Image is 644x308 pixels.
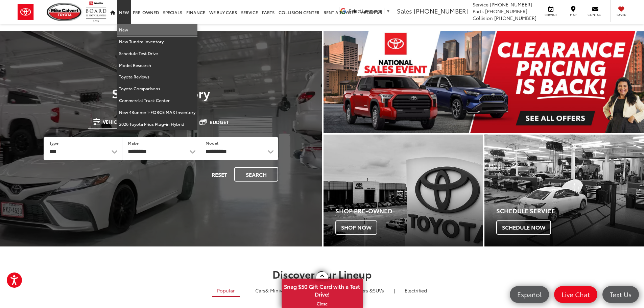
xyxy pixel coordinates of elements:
[206,140,218,146] label: Model
[324,135,483,246] div: Toyota
[117,95,197,106] a: Commercial Truck Center
[282,279,362,300] span: Snag $50 Gift Card with a Test Drive!
[554,286,597,303] a: Live Chat
[496,220,551,235] span: Schedule Now
[335,208,483,214] h4: Shop Pre-Owned
[212,285,240,297] a: Popular
[473,8,484,15] span: Parts
[243,287,247,294] li: |
[606,290,635,299] span: Text Us
[510,286,549,303] a: Español
[103,119,122,124] span: Vehicle
[386,8,390,14] span: ▼
[338,285,389,296] a: SUVs
[47,3,82,21] img: Mike Calvert Toyota
[494,15,536,21] span: [PHONE_NUMBER]
[473,1,488,8] span: Service
[117,71,197,83] a: Toyota Reviews
[400,285,432,296] a: Electrified
[484,135,644,246] a: Schedule Service Schedule Now
[84,268,560,280] h2: Discover Our Lineup
[566,13,580,17] span: Map
[117,24,197,36] a: New
[558,290,593,299] span: Live Chat
[490,1,532,8] span: [PHONE_NUMBER]
[324,135,483,246] a: Shop Pre-Owned Shop Now
[117,83,197,95] a: Toyota Comparisons
[117,48,197,60] a: Schedule Test Drive
[250,285,293,296] a: Cars
[117,36,197,48] a: New Tundra Inventory
[514,290,545,299] span: Español
[473,15,493,21] span: Collision
[485,8,527,15] span: [PHONE_NUMBER]
[335,220,377,235] span: Shop Now
[49,140,58,146] label: Type
[588,13,603,17] span: Contact
[496,208,644,214] h4: Schedule Service
[117,118,197,130] a: 2026 Toyota Prius Plug-in Hybrid
[602,286,639,303] a: Text Us
[392,287,397,294] li: |
[397,6,412,15] span: Sales
[234,167,278,182] button: Search
[210,120,229,124] span: Budget
[117,60,197,71] a: Model Research
[128,140,139,146] label: Make
[206,167,233,182] button: Reset
[614,13,629,17] span: Saved
[117,106,197,118] a: New 4Runner i-FORCE MAX Inventory
[265,287,288,294] span: & Minivan
[484,135,644,246] div: Toyota
[28,86,294,100] h3: Search Inventory
[543,13,558,17] span: Service
[414,6,468,15] span: [PHONE_NUMBER]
